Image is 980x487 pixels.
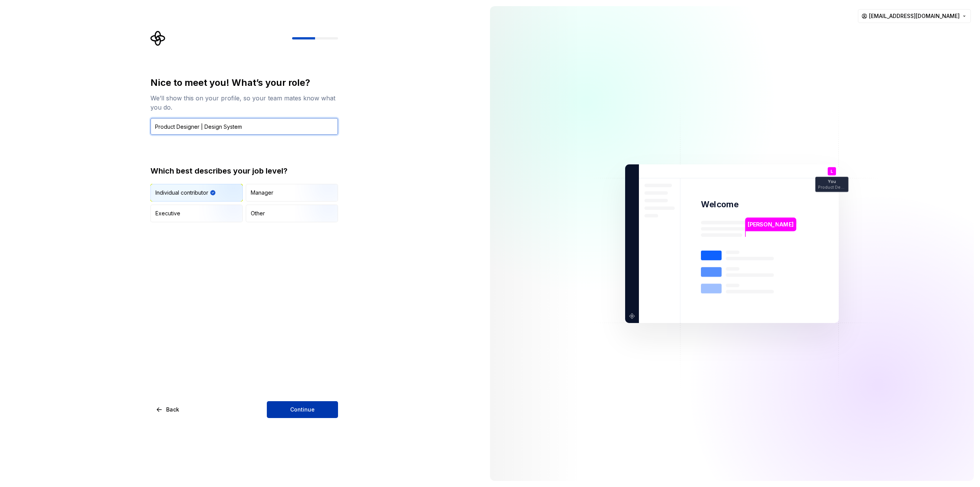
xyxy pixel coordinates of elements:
div: Executive [155,210,180,217]
p: Product Designer | Design System [818,185,846,189]
span: Continue [290,406,315,413]
div: Individual contributor [155,189,208,197]
p: L [831,169,833,173]
div: Other [251,210,265,217]
span: [EMAIL_ADDRESS][DOMAIN_NAME] [869,12,960,20]
div: Nice to meet you! What’s your role? [150,77,338,89]
svg: Supernova Logo [150,31,166,46]
p: You [828,179,836,184]
p: Welcome [701,199,738,210]
div: We’ll show this on your profile, so your team mates know what you do. [150,93,338,112]
input: Job title [150,118,338,135]
div: Manager [251,189,273,197]
button: [EMAIL_ADDRESS][DOMAIN_NAME] [858,9,971,23]
p: [PERSON_NAME] [748,220,794,228]
button: Continue [267,401,338,418]
span: Back [166,406,179,413]
button: Back [150,401,186,418]
div: Which best describes your job level? [150,166,338,176]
